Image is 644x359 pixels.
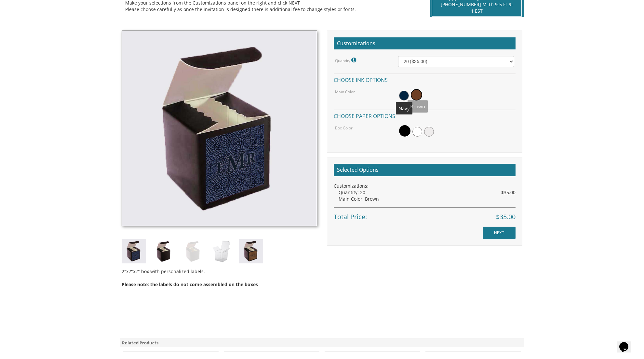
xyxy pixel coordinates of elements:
iframe: chat widget [617,333,637,352]
img: black-box.jpg [151,239,175,263]
h4: Choose paper options [334,110,516,121]
label: Quantity [335,56,358,64]
div: Main Color: Brown [339,196,516,202]
img: fb_style6-blue.jpg [122,31,317,226]
label: Main Color [335,89,355,95]
img: clear-box.jpg [209,239,234,263]
span: $35.00 [501,189,516,196]
span: Please note: the labels do not come assembled on the boxes [122,281,258,287]
div: Quantity: 20 [339,189,516,196]
div: Customizations: [334,183,516,189]
h4: Choose ink options [334,73,516,85]
h2: Selected Options [334,164,516,176]
img: white-box.jpg [180,239,205,263]
div: Related Products [120,338,524,348]
label: Box Color [335,125,353,131]
span: ox with personalized labels. [122,268,258,287]
img: fb_style6-blue.jpg [122,239,146,263]
div: Total Price: [334,207,516,222]
h2: Customizations [334,37,516,50]
span: $35.00 [496,212,516,222]
img: fb_style6-brown.jpg [239,239,263,263]
span: 2"x2"x2" b [122,268,144,274]
input: NEXT [483,227,516,239]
